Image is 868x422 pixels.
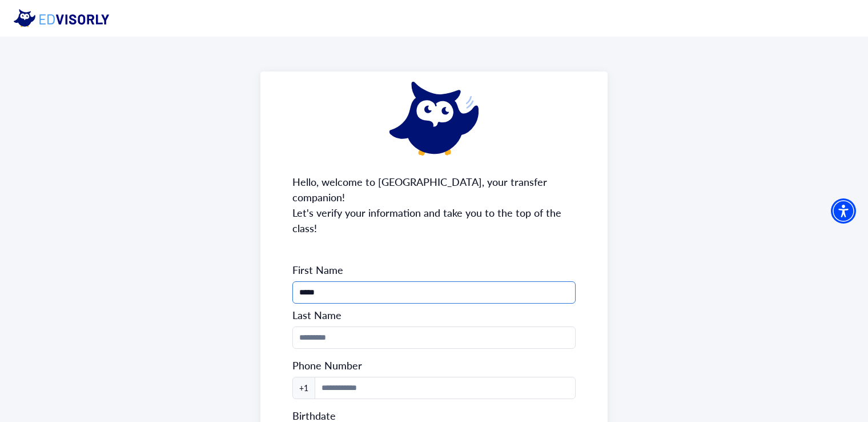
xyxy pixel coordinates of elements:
[292,174,576,236] span: Hello, welcome to [GEOGRAPHIC_DATA], your transfer companion! Let's verify your information and t...
[831,198,856,224] div: Accessibility Menu
[292,327,576,349] input: Phone Number
[292,263,576,277] span: First Name
[292,281,576,304] input: Phone Number
[389,82,479,156] img: eddy-waving
[292,359,362,372] label: Phone Number
[14,9,119,27] img: eddy logo
[292,377,315,399] span: +1
[292,308,576,322] span: Last Name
